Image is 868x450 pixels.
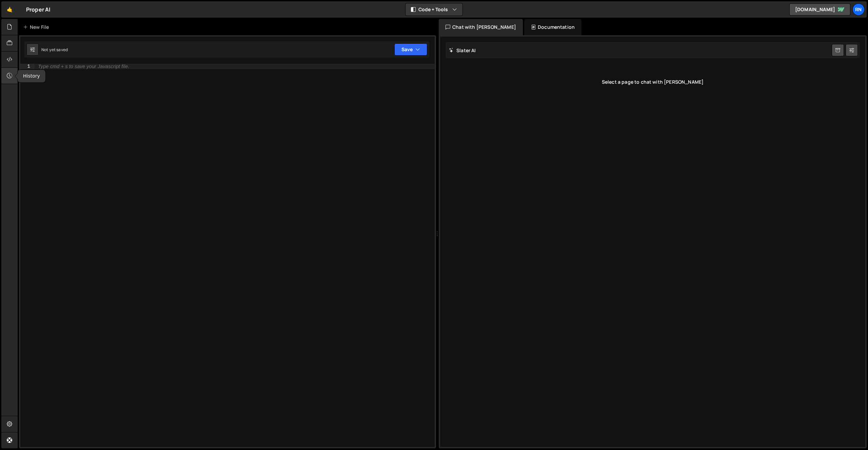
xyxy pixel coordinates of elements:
button: Save [394,43,427,56]
a: RN [852,3,865,16]
div: 1 [20,64,35,69]
div: New File [23,24,52,30]
div: Chat with [PERSON_NAME] [439,19,523,35]
div: Proper AI [26,5,50,14]
div: History [18,70,45,82]
div: Select a page to chat with [PERSON_NAME] [446,68,860,96]
div: Documentation [524,19,581,35]
div: Type cmd + s to save your Javascript file. [38,64,129,69]
a: [DOMAIN_NAME] [789,3,850,16]
h2: Slater AI [449,47,476,54]
a: 🤙 [1,1,18,18]
div: Not yet saved [41,47,68,53]
button: Code + Tools [406,3,462,16]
